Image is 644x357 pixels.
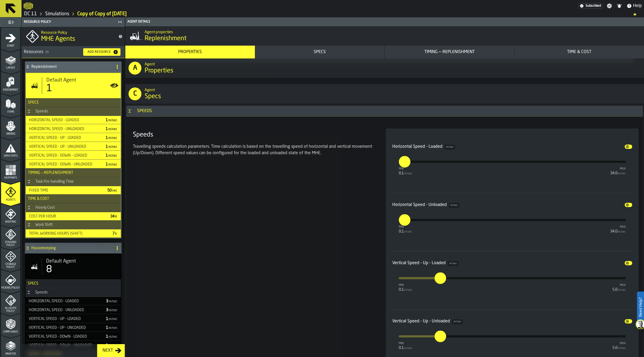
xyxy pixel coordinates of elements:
[109,318,117,321] span: m/sec
[27,136,101,140] div: Vertical Speed - Up - Loaded
[1,19,20,26] label: button-toggle-Toggle Full Menu
[106,326,118,330] span: 1
[27,343,102,348] div: Vertical Speed - Down - Unloaded
[610,229,626,234] div: 34.0
[452,319,463,324] span: m/sec
[1,198,20,201] span: Agents
[45,11,69,17] a: link-to-/wh/i/2e91095d-d0fa-471d-87cf-b9f7f81665fc
[125,58,644,78] div: title-Properties
[126,109,133,113] button: Button-Speeds-open
[404,230,412,233] span: m/sec
[1,292,20,313] li: menu Allocate Policy
[26,160,121,168] div: StatList-item-Vertical Speed - Down - Unloaded
[404,289,412,292] span: m/sec
[392,143,455,150] div: Horizontal Speed - Loaded
[392,202,459,208] div: Horizontal Speed - Unloaded
[26,229,121,238] div: StatList-item-Total working hours (shift)
[41,35,75,43] span: MHE Agents
[1,111,20,113] span: Items
[612,342,626,345] div: max
[26,151,121,160] div: StatList-item-Vertical Speed - Down - Loaded
[127,49,253,55] div: Properties
[1,72,20,93] li: menu Assignment
[399,229,412,234] div: 0.1
[46,77,116,83] div: Title
[614,3,624,9] label: button-toggle-Notifications
[26,109,32,113] button: Button-Speeds-open
[618,289,626,292] span: m/sec
[612,288,626,292] div: 5.0
[106,344,118,347] span: 1
[1,182,20,203] li: menu Agents
[46,264,52,275] div: 8
[126,106,643,117] h3: title-section-Speeds
[46,258,117,264] div: Title
[399,167,412,171] div: min
[1,286,20,289] span: Picking Policy
[97,344,125,357] button: button-Next
[26,116,121,124] div: StatList-item-Horizontal Speed - Loaded
[624,3,644,9] label: button-toggle-Help
[108,163,117,166] span: m/sec
[22,46,125,58] h3: title-section-[object Object]
[578,3,602,9] a: link-to-/wh/i/2e91095d-d0fa-471d-87cf-b9f7f81665fc/settings/billing
[392,314,632,352] div: input-slider-Vertical Speed - Up - Unloaded
[399,214,410,226] label: react-aria4039044579-:r5ou:
[26,142,121,151] div: StatList-item-Vertical Speed - Up - Unloaded
[112,189,117,192] span: sec
[115,215,117,218] span: €
[26,100,39,105] span: Specs
[27,145,101,149] div: Vertical Speed - Up - Unloaded
[1,116,20,137] li: menu Orders
[26,98,121,107] h3: title-section-Specs
[106,136,118,140] span: 1
[1,263,20,269] span: Storage Policy
[399,342,412,345] div: min
[1,94,20,115] li: menu Items
[133,131,373,139] h3: Speeds
[32,179,77,184] div: Task Pre-handling Time
[108,119,117,122] span: m/sec
[129,87,141,100] div: C
[23,20,116,24] div: Resource Policy
[27,326,102,330] div: Vertical Speed - Up - Unloaded
[618,230,626,233] span: m/sec
[106,154,118,157] span: 1
[605,3,614,9] label: button-toggle-Settings
[106,335,118,338] span: 1
[106,299,118,303] span: 3
[399,225,412,229] div: min
[434,330,446,342] label: react-aria4039044579-:r5p4:
[610,167,626,171] div: max
[26,212,121,220] div: StatList-item-Cost per hour
[633,3,642,9] span: Help
[392,318,463,325] div: Vertical Speed - Up - Unloaded
[257,49,383,55] div: Specs
[399,156,410,167] label: react-aria4039044579-:r5or:
[109,326,117,330] span: m/sec
[1,307,20,313] span: Allocate Policy
[404,347,412,350] span: m/sec
[145,87,640,92] h2: Sub Title
[26,179,32,184] button: Button-Task Pre-handling Time-open
[610,225,626,229] div: max
[25,306,121,314] div: StatList-item-Horizontal Speed - Unloaded
[22,27,125,46] div: title-MHE Agents
[26,194,121,203] h3: title-section-Time & Cost
[434,330,440,342] input: react-aria4039044579-:r5p4: react-aria4039044579-:r5p4:
[1,330,20,333] span: Compliance
[107,189,118,192] span: 50
[27,118,101,122] div: Horizontal Speed - Loaded
[108,145,117,149] span: m/sec
[32,290,51,295] div: Speeds
[32,109,51,113] div: Speeds
[449,203,459,208] span: m/sec
[25,254,121,279] div: stat-Default Agent
[26,125,121,133] div: StatList-item-Horizontal Speed - Unloaded
[610,171,626,175] div: 34.0
[109,335,117,338] span: m/sec
[27,162,101,167] div: Vertical Speed - Down - Unloaded
[25,290,32,295] button: Button-Speeds-open
[25,279,121,288] h3: title-section-Specs
[27,317,102,321] div: Vertical Speed - Up - Loaded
